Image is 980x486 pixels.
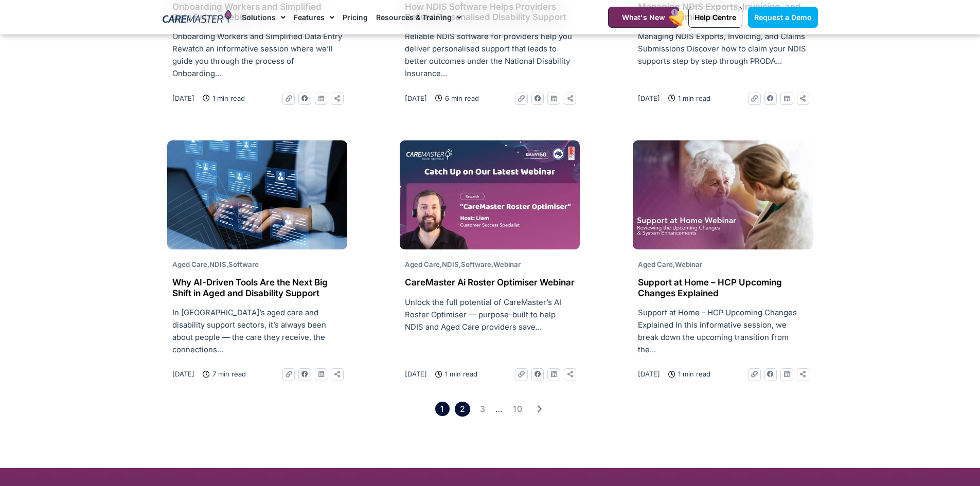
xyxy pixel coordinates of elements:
[442,260,459,268] span: NDIS
[228,260,259,268] span: Software
[638,93,660,104] a: [DATE]
[608,7,679,28] a: What's New
[475,402,490,417] a: 3
[172,260,259,268] span: , ,
[405,93,427,104] a: [DATE]
[638,260,702,268] span: ,
[405,30,575,80] p: Reliable NDIS software for providers help you deliver personalised support that leads to better o...
[172,368,194,380] a: [DATE]
[210,368,246,380] span: 7 min read
[167,140,347,249] img: ai-roster-blog
[675,260,702,268] span: Webinar
[172,277,342,298] h2: Why AI-Driven Tools Are the Next Big Shift in Aged and Disability Support
[754,13,812,22] span: Request a Demo
[675,368,710,380] span: 1 min read
[638,368,660,380] a: [DATE]
[622,13,665,22] span: What's New
[493,260,521,268] span: Webinar
[675,93,710,104] span: 1 min read
[405,368,427,380] a: [DATE]
[172,307,342,356] p: In [GEOGRAPHIC_DATA]’s aged care and disability support sectors, it’s always been about people — ...
[495,404,503,414] span: …
[172,93,194,104] a: [DATE]
[405,260,440,268] span: Aged Care
[638,94,660,102] time: [DATE]
[172,370,194,378] time: [DATE]
[405,94,427,102] time: [DATE]
[172,94,194,102] time: [DATE]
[638,307,808,356] p: Support at Home – HCP Upcoming Changes Explained In this informative session, we break down the u...
[405,370,427,378] time: [DATE]
[455,402,470,417] a: 2
[435,402,450,416] span: 1
[209,260,226,268] span: NDIS
[508,402,527,417] a: 10
[461,260,491,268] span: Software
[161,402,819,417] nav: Pagination
[688,7,742,28] a: Help Centre
[694,13,736,22] span: Help Centre
[442,368,477,380] span: 1 min read
[638,30,808,67] p: Managing NDIS Exports, Invoicing, and Claims Submissions Discover how to claim your NDIS supports...
[405,260,521,268] span: , , ,
[405,277,575,287] h2: CareMaster Ai Roster Optimiser Webinar
[400,140,580,249] img: Missed-CM-RO_Youtube-Thumb-1
[210,93,245,104] span: 1 min read
[163,10,232,25] img: CareMaster Logo
[172,30,342,80] p: Onboarding Workers and Simplified Data Entry Rewatch an informative session where we’ll guide you...
[638,277,808,298] h2: Support at Home – HCP Upcoming Changes Explained
[172,260,207,268] span: Aged Care
[638,260,673,268] span: Aged Care
[638,370,660,378] time: [DATE]
[442,93,479,104] span: 6 min read
[405,296,575,333] p: Unlock the full potential of CareMaster’s AI Roster Optimiser — purpose-built to help NDIS and Ag...
[748,7,818,28] a: Request a Demo
[633,140,813,249] img: support-at-home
